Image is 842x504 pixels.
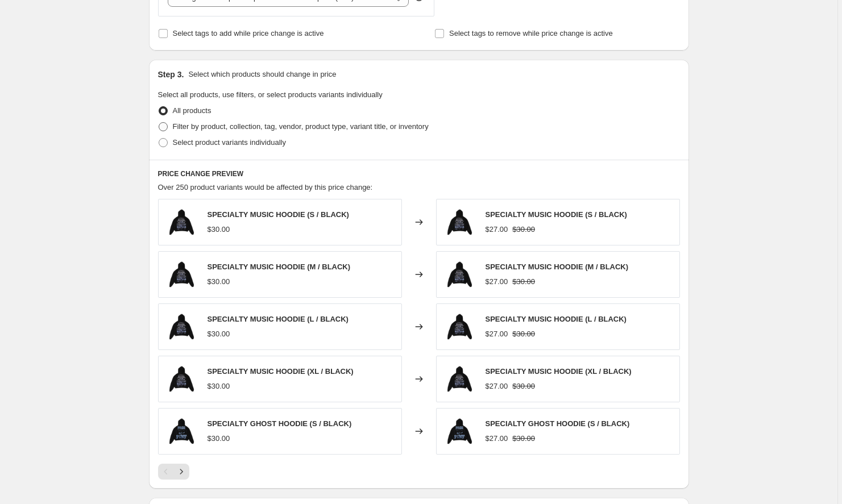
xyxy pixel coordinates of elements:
[158,69,184,80] h2: Step 3.
[486,433,508,444] div: $27.00
[512,381,535,392] strike: $30.00
[442,205,476,239] img: MMWBACK_80x.png
[173,106,211,115] span: All products
[486,315,627,323] span: SPECIALTY MUSIC HOODIE (L / BLACK)
[173,122,429,131] span: Filter by product, collection, tag, vendor, product type, variant title, or inventory
[164,257,198,291] img: MMWBACK_80x.png
[512,276,535,288] strike: $30.00
[486,224,508,235] div: $27.00
[208,210,349,219] span: SPECIALTY MUSIC HOODIE (S / BLACK)
[208,224,230,235] div: $30.00
[486,276,508,288] div: $27.00
[188,69,336,80] p: Select which products should change in price
[442,310,476,344] img: MMWBACK_80x.png
[173,464,189,480] button: Next
[208,276,230,288] div: $30.00
[449,29,613,38] span: Select tags to remove while price change is active
[208,381,230,392] div: $30.00
[486,263,629,271] span: SPECIALTY MUSIC HOODIE (M / BLACK)
[158,183,373,191] span: Over 250 product variants would be affected by this price change:
[208,433,230,444] div: $30.00
[164,205,198,239] img: MMWBACK_80x.png
[486,328,508,340] div: $27.00
[486,419,630,428] span: SPECIALTY GHOST HOODIE (S / BLACK)
[208,419,352,428] span: SPECIALTY GHOST HOODIE (S / BLACK)
[442,414,476,448] img: MSGBACK_80x.png
[158,464,189,480] nav: Pagination
[486,210,627,219] span: SPECIALTY MUSIC HOODIE (S / BLACK)
[164,414,198,448] img: MSGBACK_80x.png
[173,138,286,147] span: Select product variants individually
[208,367,354,376] span: SPECIALTY MUSIC HOODIE (XL / BLACK)
[512,328,535,340] strike: $30.00
[208,315,349,323] span: SPECIALTY MUSIC HOODIE (L / BLACK)
[486,381,508,392] div: $27.00
[173,29,324,38] span: Select tags to add while price change is active
[158,169,680,178] h6: PRICE CHANGE PREVIEW
[486,367,632,376] span: SPECIALTY MUSIC HOODIE (XL / BLACK)
[158,90,383,99] span: Select all products, use filters, or select products variants individually
[164,362,198,396] img: MMWBACK_80x.png
[164,310,198,344] img: MMWBACK_80x.png
[512,224,535,235] strike: $30.00
[208,263,351,271] span: SPECIALTY MUSIC HOODIE (M / BLACK)
[442,257,476,291] img: MMWBACK_80x.png
[208,328,230,340] div: $30.00
[512,433,535,444] strike: $30.00
[442,362,476,396] img: MMWBACK_80x.png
